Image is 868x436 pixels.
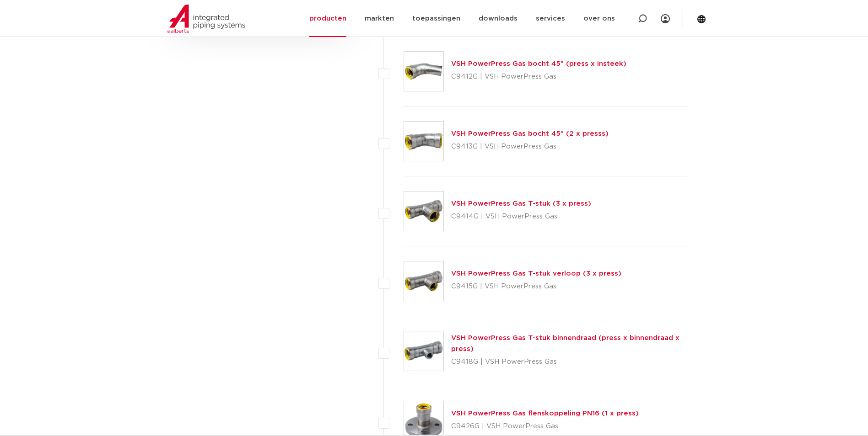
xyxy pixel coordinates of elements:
a: VSH PowerPress Gas flenskoppeling PN16 (1 x press) [451,410,639,417]
p: C9415G | VSH PowerPress Gas [451,279,621,294]
img: Thumbnail for VSH PowerPress Gas T-stuk binnendraad (press x binnendraad x press) [404,331,443,371]
img: Thumbnail for VSH PowerPress Gas T-stuk verloop (3 x press) [404,261,443,301]
p: C9412G | VSH PowerPress Gas [451,69,626,84]
a: VSH PowerPress Gas T-stuk (3 x press) [451,200,591,207]
img: Thumbnail for VSH PowerPress Gas bocht 45° (press x insteek) [404,52,443,91]
p: C9413G | VSH PowerPress Gas [451,139,609,154]
p: C9426G | VSH PowerPress Gas [451,419,639,434]
a: VSH PowerPress Gas bocht 45° (press x insteek) [451,60,626,67]
p: C9414G | VSH PowerPress Gas [451,209,591,224]
a: VSH PowerPress Gas T-stuk verloop (3 x press) [451,270,621,277]
img: Thumbnail for VSH PowerPress Gas T-stuk (3 x press) [404,191,443,231]
a: VSH PowerPress Gas bocht 45° (2 x presss) [451,130,609,137]
p: C9418G | VSH PowerPress Gas [451,355,688,369]
img: Thumbnail for VSH PowerPress Gas bocht 45° (2 x presss) [404,122,443,161]
a: VSH PowerPress Gas T-stuk binnendraad (press x binnendraad x press) [451,335,679,352]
